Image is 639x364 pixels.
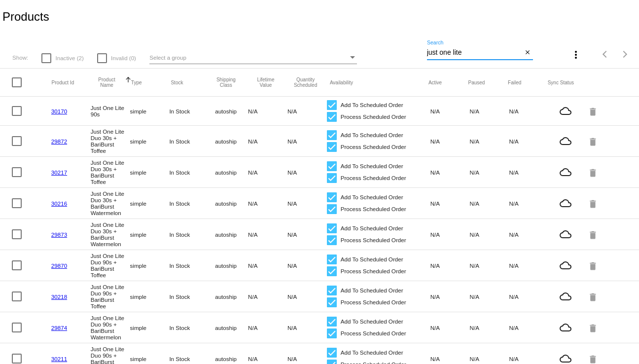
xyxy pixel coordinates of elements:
[588,134,600,149] mat-icon: delete
[588,196,600,211] mat-icon: delete
[248,260,287,271] mat-cell: N/A
[588,258,600,273] mat-icon: delete
[171,79,183,85] button: Change sorting for StockLevel
[523,48,533,58] button: Clear
[149,52,356,64] mat-select: Select a group
[430,136,470,147] mat-cell: N/A
[51,262,67,269] a: 29870
[169,106,209,117] mat-cell: In Stock
[248,291,287,302] mat-cell: N/A
[588,289,600,304] mat-icon: delete
[470,106,509,117] mat-cell: N/A
[130,106,170,117] mat-cell: simple
[509,229,548,240] mat-cell: N/A
[209,136,248,147] mat-cell: autoship
[91,281,130,312] mat-cell: Just One Lite Duo 90s + BariBurst Toffee
[509,291,548,302] mat-cell: N/A
[430,291,470,302] mat-cell: N/A
[169,229,209,240] mat-cell: In Stock
[91,157,130,187] mat-cell: Just One Lite Duo 30s + BariBurst Toffee
[287,198,327,209] mat-cell: N/A
[430,229,470,240] mat-cell: N/A
[470,322,509,333] mat-cell: N/A
[428,79,442,85] button: Change sorting for TotalQuantityScheduledActive
[330,80,428,85] mat-header-cell: Availability
[588,165,600,180] mat-icon: delete
[548,259,583,271] mat-icon: cloud_queue
[51,108,67,114] a: 30170
[51,293,67,300] a: 30218
[341,99,403,111] span: Add To Scheduled Order
[130,260,170,271] mat-cell: simple
[341,141,406,153] span: Process Scheduled Order
[427,49,523,57] input: Search
[130,291,170,302] mat-cell: simple
[341,222,403,234] span: Add To Scheduled Order
[250,77,282,88] button: Change sorting for LifetimeValue
[548,135,583,147] mat-icon: cloud_queue
[248,322,287,333] mat-cell: N/A
[209,229,248,240] mat-cell: autoship
[548,322,583,333] mat-icon: cloud_queue
[430,106,470,117] mat-cell: N/A
[509,260,548,271] mat-cell: N/A
[470,136,509,147] mat-cell: N/A
[2,10,49,24] h2: Products
[430,322,470,333] mat-cell: N/A
[341,160,403,172] span: Add To Scheduled Order
[12,54,28,61] span: Show:
[430,198,470,209] mat-cell: N/A
[51,325,67,331] a: 29874
[509,136,548,147] mat-cell: N/A
[287,167,327,178] mat-cell: N/A
[341,347,403,359] span: Add To Scheduled Order
[130,136,170,147] mat-cell: simple
[468,79,485,85] button: Change sorting for TotalQuantityScheduledPaused
[341,285,403,296] span: Add To Scheduled Order
[615,44,635,64] button: Next page
[51,356,67,362] a: 30211
[52,79,74,85] button: Change sorting for ExternalId
[91,102,130,120] mat-cell: Just One Lite 90s
[51,231,67,238] a: 29873
[287,322,327,333] mat-cell: N/A
[570,49,582,61] mat-icon: more_vert
[548,197,583,209] mat-icon: cloud_queue
[341,234,406,246] span: Process Scheduled Order
[209,167,248,178] mat-cell: autoship
[509,106,548,117] mat-cell: N/A
[508,79,521,85] button: Change sorting for TotalQuantityFailed
[287,229,327,240] mat-cell: N/A
[130,167,170,178] mat-cell: simple
[341,191,403,203] span: Add To Scheduled Order
[509,198,548,209] mat-cell: N/A
[524,49,531,57] mat-icon: close
[248,198,287,209] mat-cell: N/A
[430,167,470,178] mat-cell: N/A
[248,229,287,240] mat-cell: N/A
[509,167,548,178] mat-cell: N/A
[588,320,600,335] mat-icon: delete
[341,111,406,123] span: Process Scheduled Order
[111,52,136,64] span: Invalid (0)
[290,77,321,88] button: Change sorting for QuantityScheduled
[341,316,403,328] span: Add To Scheduled Order
[470,291,509,302] mat-cell: N/A
[470,198,509,209] mat-cell: N/A
[51,200,67,207] a: 30216
[470,167,509,178] mat-cell: N/A
[91,188,130,218] mat-cell: Just One Lite Duo 30s + BariBurst Watermelon
[169,322,209,333] mat-cell: In Stock
[548,166,583,178] mat-icon: cloud_queue
[209,198,248,209] mat-cell: autoship
[248,106,287,117] mat-cell: N/A
[130,322,170,333] mat-cell: simple
[548,291,583,302] mat-icon: cloud_queue
[341,296,406,308] span: Process Scheduled Order
[131,79,142,85] button: Change sorting for ProductType
[248,167,287,178] mat-cell: N/A
[596,44,615,64] button: Previous page
[169,167,209,178] mat-cell: In Stock
[341,328,406,339] span: Process Scheduled Order
[588,104,600,119] mat-icon: delete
